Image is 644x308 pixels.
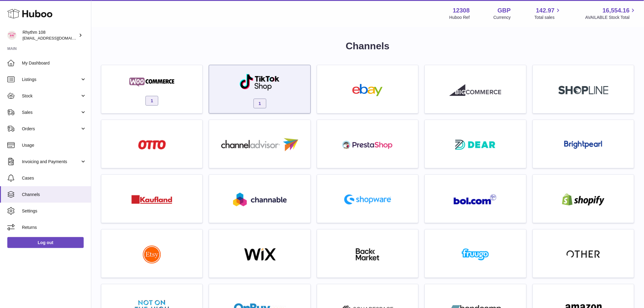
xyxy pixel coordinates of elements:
img: ebay [342,84,394,96]
img: internalAdmin-12308@internal.huboo.com [7,31,16,40]
img: roseta-otto [138,140,166,149]
span: AVAILABLE Stock Total [585,15,637,20]
a: roseta-tiktokshop 1 [212,68,307,110]
a: 142.97 Total sales [534,6,562,20]
span: Channels [22,192,86,198]
span: Usage [22,142,86,148]
span: Settings [22,208,86,214]
img: roseta-kaufland [131,195,172,204]
span: 1 [254,99,266,108]
a: roseta-otto [104,123,199,165]
a: Log out [7,237,84,248]
img: roseta-bigcommerce [450,84,501,96]
a: 16,554.16 AVAILABLE Stock Total [585,6,637,20]
span: Orders [22,126,80,132]
span: 142.97 [536,6,555,15]
span: Returns [22,225,86,230]
a: other [536,233,631,275]
a: roseta-shopware [320,178,415,220]
strong: 12308 [453,6,470,15]
a: roseta-kaufland [104,178,199,220]
a: roseta-shopline [536,68,631,110]
div: Huboo Ref [450,15,470,20]
a: roseta-etsy [104,233,199,275]
a: backmarket [320,233,415,275]
strong: GBP [498,6,511,15]
span: Listings [22,77,80,82]
img: roseta-bol [454,194,497,205]
a: ebay [320,68,415,110]
img: woocommerce [126,76,178,88]
span: My Dashboard [22,60,86,66]
a: shopify [536,178,631,220]
div: Currency [494,15,511,20]
a: roseta-prestashop [320,123,415,165]
span: Stock [22,93,80,99]
span: [EMAIL_ADDRESS][DOMAIN_NAME] [23,36,89,40]
a: roseta-channable [212,178,307,220]
img: roseta-tiktokshop [239,73,280,91]
a: fruugo [428,233,523,275]
img: roseta-channel-advisor [221,138,298,151]
img: roseta-etsy [143,245,161,264]
span: Total sales [534,15,562,20]
img: roseta-prestashop [342,139,394,151]
img: roseta-brightpearl [564,141,602,149]
img: roseta-shopline [558,86,608,94]
span: Invoicing and Payments [22,159,80,165]
span: Cases [22,175,86,181]
a: wix [212,233,307,275]
a: roseta-brightpearl [536,123,631,165]
span: Sales [22,110,80,115]
img: roseta-channable [233,193,287,206]
img: wix [234,248,286,261]
span: 1 [145,96,158,106]
a: roseta-bol [428,178,523,220]
img: shopify [558,194,609,206]
h1: Channels [101,40,634,53]
a: roseta-channel-advisor [212,123,307,165]
span: 16,554.16 [603,6,630,15]
img: fruugo [450,248,501,261]
img: backmarket [342,248,394,261]
a: woocommerce 1 [104,68,199,110]
div: Rhythm 108 [23,30,77,41]
img: roseta-dear [453,138,497,152]
img: other [567,250,600,259]
a: roseta-dear [428,123,523,165]
a: roseta-bigcommerce [428,68,523,110]
img: roseta-shopware [342,192,394,207]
